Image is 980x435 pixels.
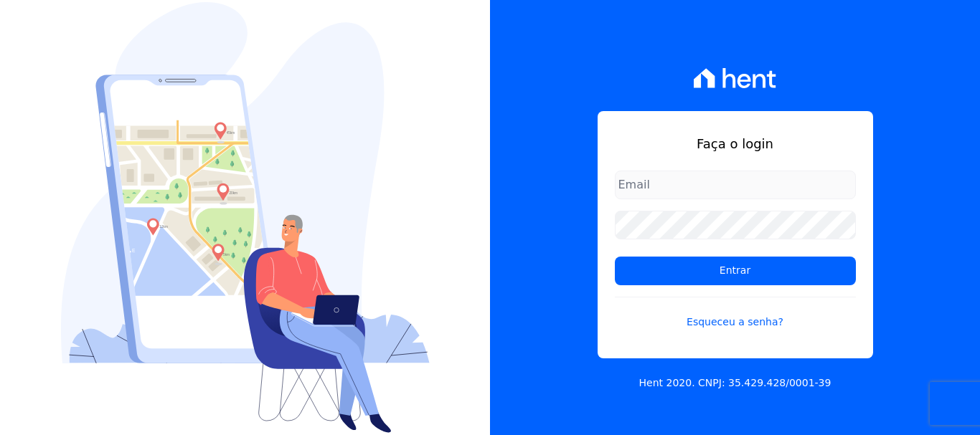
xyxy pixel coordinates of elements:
[615,257,856,285] input: Entrar
[615,171,856,199] input: Email
[615,134,856,153] h1: Faça o login
[615,297,856,330] a: Esqueceu a senha?
[61,2,430,433] img: Login
[639,376,831,391] p: Hent 2020. CNPJ: 35.429.428/0001-39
